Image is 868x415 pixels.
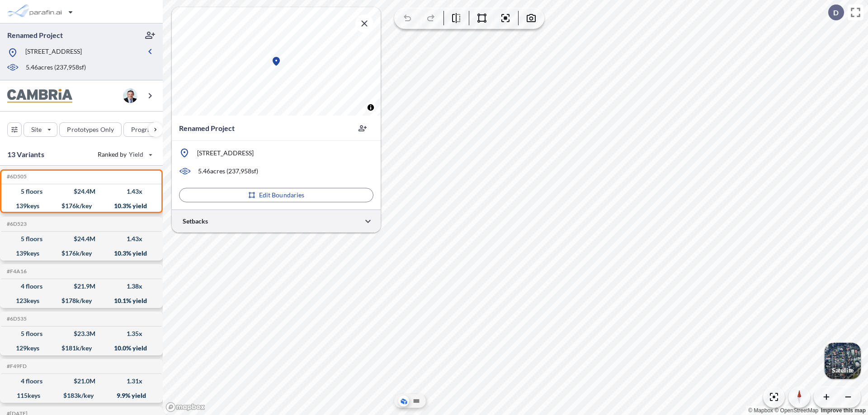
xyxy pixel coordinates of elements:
[821,407,866,414] a: Improve this map
[7,30,63,40] p: Renamed Project
[131,125,156,134] p: Program
[365,102,376,113] button: Toggle attribution
[7,89,72,103] img: BrandImage
[825,343,861,379] img: Switcher Image
[774,407,818,414] a: OpenStreetMap
[129,150,144,159] span: Yield
[5,221,27,227] h5: Click to copy the code
[179,188,373,202] button: Edit Boundaries
[90,147,158,162] button: Ranked by Yield
[172,7,381,116] canvas: Map
[5,268,27,275] h5: Click to copy the code
[748,407,773,414] a: Mapbox
[271,56,282,67] div: Map marker
[411,396,422,406] button: Site Plan
[825,343,861,379] button: Switcher ImageSatellite
[5,363,27,369] h5: Click to copy the code
[5,316,27,322] h5: Click to copy the code
[123,122,172,137] button: Program
[165,402,205,412] a: Mapbox homepage
[59,122,122,137] button: Prototypes Only
[24,122,57,137] button: Site
[179,123,235,134] p: Renamed Project
[197,149,254,158] p: [STREET_ADDRESS]
[5,173,27,180] h5: Click to copy the code
[398,396,409,406] button: Aerial View
[67,125,114,134] p: Prototypes Only
[368,103,373,112] span: Toggle attribution
[832,367,854,374] p: Satellite
[198,167,258,176] p: 5.46 acres ( 237,958 sf)
[833,9,839,17] p: D
[259,191,305,200] p: Edit Boundaries
[7,149,44,160] p: 13 Variants
[31,125,42,134] p: Site
[26,63,86,73] p: 5.46 acres ( 237,958 sf)
[25,47,82,58] p: [STREET_ADDRESS]
[123,89,137,103] img: user logo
